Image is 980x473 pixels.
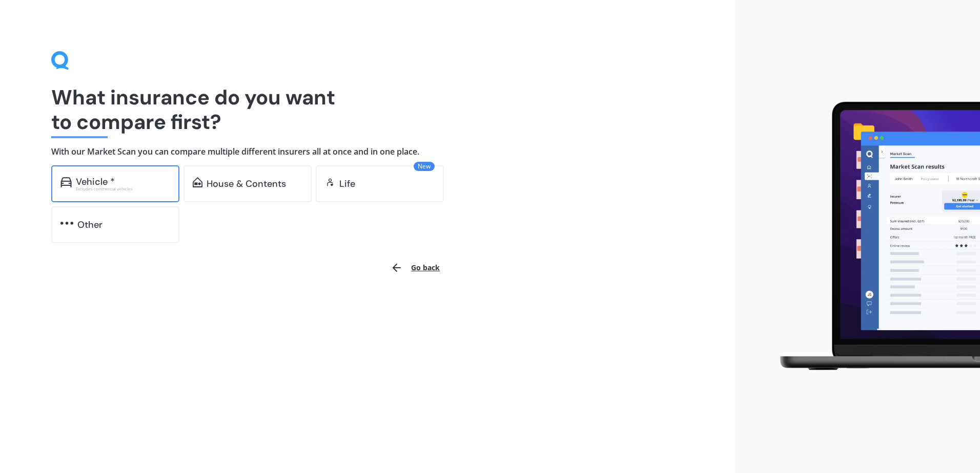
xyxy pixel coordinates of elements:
[60,218,73,228] img: other.81dba5aafe580aa69f38.svg
[193,177,202,187] img: home-and-contents.b802091223b8502ef2dd.svg
[60,177,72,187] img: car.f15378c7a67c060ca3f3.svg
[325,177,335,187] img: life.f720d6a2d7cdcd3ad642.svg
[76,187,170,191] div: Excludes commercial vehicles
[339,179,355,189] div: Life
[384,255,446,280] button: Go back
[414,162,435,171] span: New
[77,220,103,230] div: Other
[51,85,684,134] h1: What insurance do you want to compare first?
[51,146,684,157] h4: With our Market Scan you can compare multiple different insurers all at once and in one place.
[76,177,115,187] div: Vehicle *
[765,96,980,377] img: laptop.webp
[207,179,286,189] div: House & Contents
